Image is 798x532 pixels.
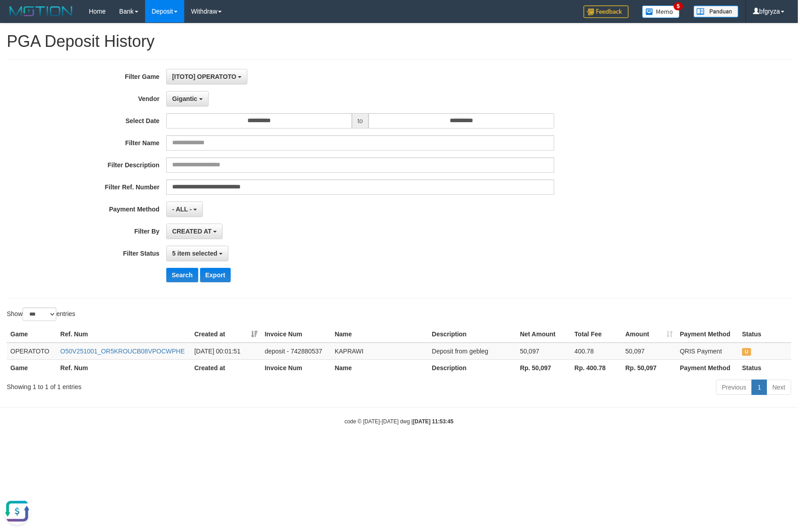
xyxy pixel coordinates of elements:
button: - ALL - [166,202,203,217]
td: deposit - 742880537 [261,343,331,360]
th: Amount: activate to sort column ascending [622,326,676,343]
span: - ALL - [172,206,192,213]
button: 5 item selected [166,246,228,261]
td: 400.78 [571,343,622,360]
button: Open LiveChat chat widget [4,4,31,31]
button: CREATED AT [166,224,223,239]
button: Gigantic [166,91,209,106]
div: Showing 1 to 1 of 1 entries [7,379,326,391]
img: MOTION_logo.png [7,5,75,18]
td: 50,097 [622,343,676,360]
button: [ITOTO] OPERATOTO [166,69,248,84]
label: Show entries [7,307,75,321]
span: UNPAID [742,348,751,356]
th: Rp. 50,097 [516,359,571,376]
span: [ITOTO] OPERATOTO [172,73,237,80]
a: 1 [752,380,767,395]
th: Ref. Num [57,326,191,343]
button: Export [200,268,231,282]
th: Description [429,359,517,376]
th: Payment Method [676,326,739,343]
th: Rp. 400.78 [571,359,622,376]
a: Previous [716,380,752,395]
span: Gigantic [172,95,197,102]
span: 5 item selected [172,250,217,257]
img: Feedback.jpg [584,5,629,18]
th: Game [7,359,57,376]
td: Deposit from gebleg [429,343,517,360]
th: Name [331,359,429,376]
td: QRIS Payment [676,343,739,360]
select: Showentries [23,307,56,321]
img: Button%20Memo.svg [642,5,680,18]
th: Description [429,326,517,343]
span: to [352,113,369,128]
th: Name [331,326,429,343]
th: Created at [191,359,261,376]
th: Ref. Num [57,359,191,376]
td: 50,097 [516,343,571,360]
img: panduan.png [693,5,739,18]
th: Invoice Num [261,359,331,376]
td: [DATE] 00:01:51 [191,343,261,360]
a: Next [766,380,791,395]
th: Status [739,359,791,376]
th: Payment Method [676,359,739,376]
span: CREATED AT [172,228,212,235]
a: O50V251001_OR5KROUCB08VPOCWPHE [60,348,185,355]
th: Rp. 50,097 [622,359,676,376]
td: KAPRAWI [331,343,429,360]
strong: [DATE] 11:53:45 [413,418,453,425]
th: Created at: activate to sort column ascending [191,326,261,343]
th: Status [739,326,791,343]
th: Invoice Num [261,326,331,343]
td: OPERATOTO [7,343,57,360]
th: Net Amount [516,326,571,343]
small: code © [DATE]-[DATE] dwg | [345,418,454,425]
span: 5 [674,2,683,10]
th: Total Fee [571,326,622,343]
th: Game [7,326,57,343]
h1: PGA Deposit History [7,32,791,50]
button: Search [166,268,198,282]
